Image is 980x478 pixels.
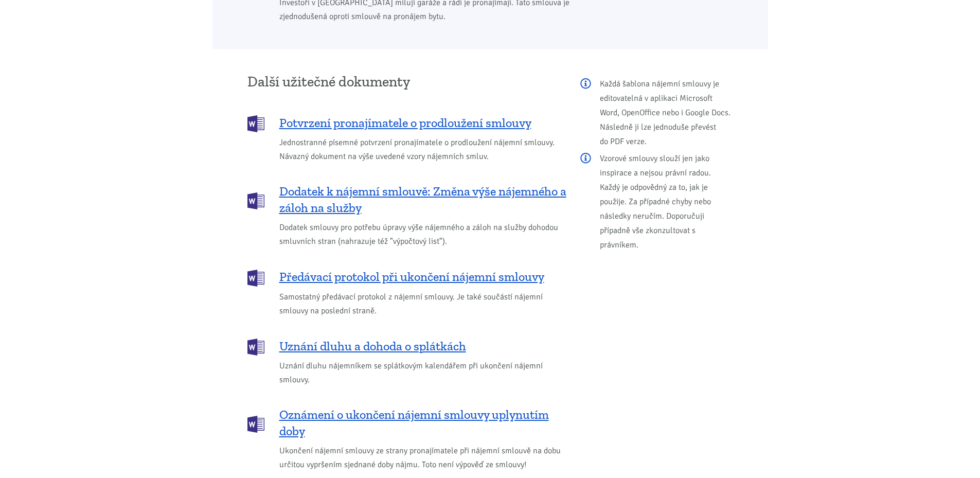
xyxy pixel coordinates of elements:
a: Uznání dluhu a dohoda o splátkách [247,338,566,355]
p: Každá šablona nájemní smlouvy je editovatelná v aplikaci Microsoft Word, OpenOffice nebo i Google... [580,77,733,149]
span: Dodatek smlouvy pro potřebu úpravy výše nájemného a záloh na služby dohodou smluvních stran (nahr... [279,221,566,249]
p: Vzorové smlouvy slouží jen jako inspirace a nejsou právní radou. Každý je odpovědný za to, jak je... [580,151,733,252]
img: DOCX (Word) [247,416,264,433]
span: Ukončení nájemní smlouvy ze strany pronajímatele při nájemní smlouvě na dobu určitou vypršením sj... [279,444,566,472]
span: Oznámení o ukončení nájemní smlouvy uplynutím doby [279,406,566,439]
span: Uznání dluhu a dohoda o splátkách [279,338,466,355]
h3: Další užitečné dokumenty [247,74,566,90]
img: DOCX (Word) [247,115,264,132]
span: Potvrzení pronajímatele o prodloužení smlouvy [279,115,531,131]
span: Samostatný předávací protokol z nájemní smlouvy. Je také součástí nájemní smlouvy na poslední str... [279,290,566,318]
img: DOCX (Word) [247,192,264,209]
a: Potvrzení pronajímatele o prodloužení smlouvy [247,114,566,131]
span: Jednostranné písemné potvrzení pronajímatele o prodloužení nájemní smlouvy. Návazný dokument na v... [279,136,566,164]
a: Předávací protokol při ukončení nájemní smlouvy [247,269,566,286]
img: DOCX (Word) [247,339,264,356]
span: Předávací protokol při ukončení nájemní smlouvy [279,269,544,285]
span: Dodatek k nájemní smlouvě: Změna výše nájemného a záloh na služby [279,183,566,216]
span: Uznání dluhu nájemníkem se splátkovým kalendářem při ukončení nájemní smlouvy. [279,359,566,387]
a: Oznámení o ukončení nájemní smlouvy uplynutím doby [247,406,566,439]
img: DOCX (Word) [247,270,264,287]
a: Dodatek k nájemní smlouvě: Změna výše nájemného a záloh na služby [247,183,566,216]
